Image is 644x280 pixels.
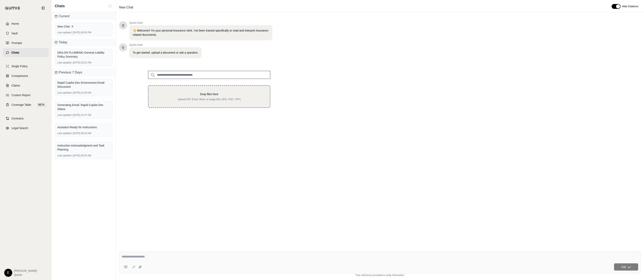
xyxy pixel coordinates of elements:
div: [DATE] 10:47 AM [57,113,110,117]
div: DRILON PLUMBING General Liability Policy Summary [57,51,110,59]
div: [DATE] 08:53 AM [57,132,110,135]
a: Legal Search [3,124,49,132]
a: Vault [3,29,49,38]
span: Coverage Table [11,103,31,107]
span: Qumis Clerk [130,43,202,47]
span: Legal Search [11,126,28,130]
span: Qumis Clerk [130,21,272,24]
div: Today [51,38,116,46]
a: Home [3,19,49,28]
div: [DATE] 10:48 AM [57,91,110,94]
a: Contracts [3,114,49,123]
button: Collapse sidebar [40,5,46,11]
span: Comparisons [11,74,28,78]
span: Qumis [14,273,37,277]
span: [PERSON_NAME] [14,269,37,273]
div: Current [51,12,116,20]
div: Rapid Copilot Dev Environment Email Discussion [57,81,110,89]
button: Ask [614,263,638,271]
div: [DATE] 03:51 PM [57,61,110,64]
span: Hello [122,45,124,49]
a: Comparisons [3,71,49,80]
div: Generating Email: Rapid Copilot Dev Status [57,103,110,111]
p: 👋 Welcome!! I'm your personal insurance clerk. I've been trained specifically to read and interpr... [133,29,269,37]
span: Custom Report [11,93,30,97]
div: E [4,269,12,277]
img: Qumis Logo [5,7,20,10]
span: Last updated: [57,113,72,117]
span: Last updated: [57,31,72,34]
a: Claims [3,81,49,90]
p: Drop files here [155,92,263,96]
div: Edit Title [117,4,607,11]
span: Vault [11,31,18,35]
span: Hide Citations [622,5,638,8]
div: *Use references provided to verify information. [119,274,641,277]
span: Last updated: [57,61,72,64]
p: To get started, upload a document or ask a question. [133,51,198,55]
div: Assistant Ready for Instructions [57,125,110,129]
span: Last updated: [57,132,72,135]
a: Chats [3,48,49,57]
a: Single Policy [3,62,49,71]
span: Home [11,22,19,26]
span: Hello [122,23,124,27]
p: Upload PDF, Excel, Word, or image files (JPG, PNG, TIFF) [155,98,263,101]
span: Contracts [11,116,24,120]
span: Last updated: [57,91,72,94]
span: Chats [55,3,65,9]
span: Claims [11,83,20,88]
div: [DATE] 08:25 AM [57,154,110,157]
span: BETA [37,103,46,107]
span: Single Policy [11,64,28,68]
div: Previous 7 Days [51,68,116,76]
button: New Chat [108,4,112,8]
div: Instruction Acknowledgment and Task Planning [57,144,110,152]
span: Chats [11,51,19,55]
span: Last updated: [57,154,72,157]
a: Coverage TableBETA [3,100,49,109]
div: [DATE] 06:50 PM [57,31,110,34]
a: Prompts [3,39,49,47]
a: Custom Report [3,91,49,100]
span: Prompts [11,41,22,45]
span: Ask [621,265,626,269]
div: New Chat [57,24,110,29]
span: New Chat [117,4,135,11]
